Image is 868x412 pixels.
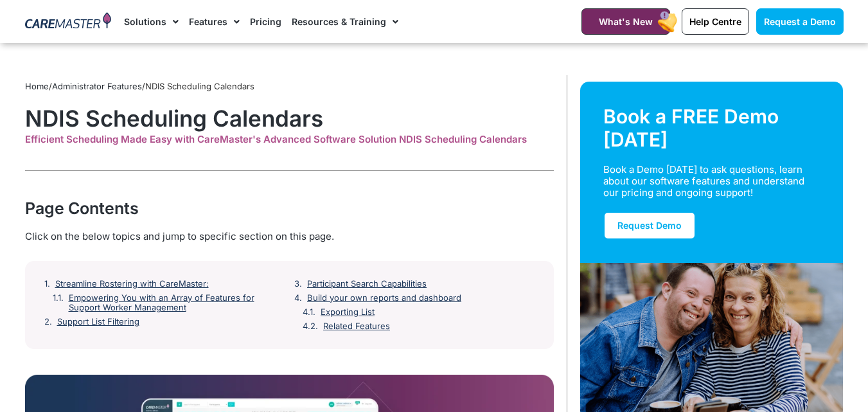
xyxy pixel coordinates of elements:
a: Streamline Rostering with CareMaster: [55,279,209,289]
span: Help Centre [689,16,741,27]
h1: NDIS Scheduling Calendars [25,105,554,132]
div: Page Contents [25,197,554,220]
a: Support List Filtering [57,317,139,327]
img: CareMaster Logo [25,12,112,31]
a: What's New [581,8,670,35]
a: Home [25,81,49,91]
a: Exporting List [321,307,375,318]
a: Build your own reports and dashboard [307,293,461,303]
a: Help Centre [682,8,749,35]
span: / / [25,81,254,91]
a: Request a Demo [756,8,844,35]
div: Click on the below topics and jump to specific section on this page. [25,229,554,244]
a: Request Demo [603,211,696,240]
div: Book a FREE Demo [DATE] [603,105,820,151]
a: Administrator Features [52,81,142,91]
div: Book a Demo [DATE] to ask questions, learn about our software features and understand our pricing... [603,164,805,199]
span: What's New [599,16,653,27]
a: Empowering You with an Array of Features for Support Worker Management [69,293,285,313]
a: Participant Search Capabilities [307,279,427,289]
span: NDIS Scheduling Calendars [145,81,254,91]
span: Request Demo [617,220,682,231]
div: Efficient Scheduling Made Easy with CareMaster's Advanced Software Solution NDIS Scheduling Calen... [25,134,554,145]
span: Request a Demo [764,16,836,27]
a: Related Features [323,321,390,332]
